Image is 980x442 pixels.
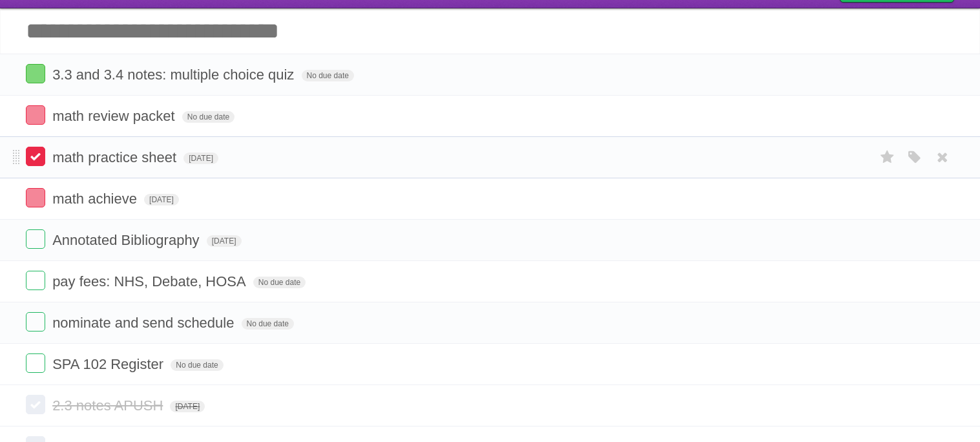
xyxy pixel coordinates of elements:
[182,111,235,123] span: No due date
[26,271,45,290] label: Done
[52,191,140,207] span: math achieve
[52,356,167,372] span: SPA 102 Register
[26,105,45,125] label: Done
[171,359,223,371] span: No due date
[26,64,45,83] label: Done
[26,312,45,331] label: Done
[875,147,900,168] label: Star task
[302,70,354,81] span: No due date
[170,401,205,412] span: [DATE]
[52,67,297,83] span: 3.3 and 3.4 notes: multiple choice quiz
[207,235,242,247] span: [DATE]
[26,353,45,373] label: Done
[52,108,178,124] span: math review packet
[52,232,203,248] span: Annotated Bibliography
[52,273,249,289] span: pay fees: NHS, Debate, HOSA
[26,147,45,166] label: Done
[52,397,166,414] span: 2.3 notes APUSH
[253,277,306,288] span: No due date
[144,194,179,205] span: [DATE]
[26,229,45,249] label: Done
[52,315,237,331] span: nominate and send schedule
[26,188,45,207] label: Done
[26,395,45,414] label: Done
[242,318,294,330] span: No due date
[183,153,218,164] span: [DATE]
[52,149,180,165] span: math practice sheet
